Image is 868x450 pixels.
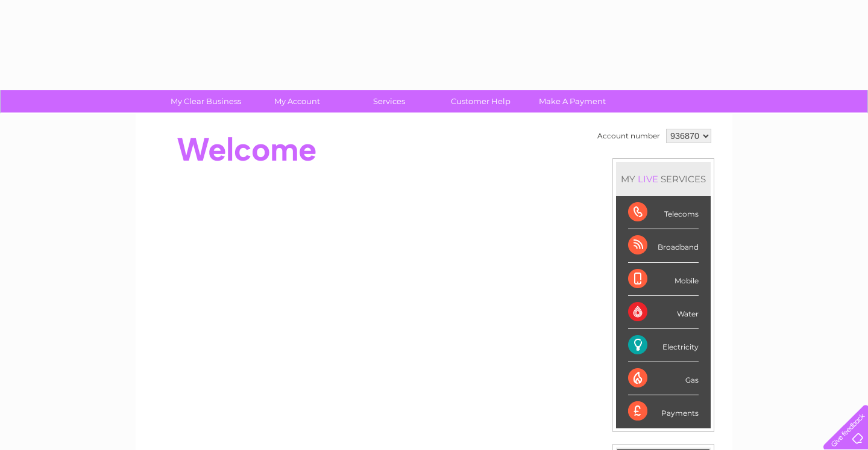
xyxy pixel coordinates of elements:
a: Customer Help [431,90,530,112]
div: Electricity [628,329,699,362]
div: Mobile [628,263,699,296]
div: Telecoms [628,196,699,229]
div: MY SERVICES [616,162,711,196]
div: Water [628,296,699,329]
td: Account number [594,126,663,146]
a: My Clear Business [156,90,256,112]
a: Make A Payment [523,90,622,112]
div: Payments [628,395,699,428]
div: Broadband [628,229,699,262]
div: LIVE [635,173,661,185]
a: Services [339,90,439,112]
div: Gas [628,362,699,395]
a: My Account [248,90,347,112]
